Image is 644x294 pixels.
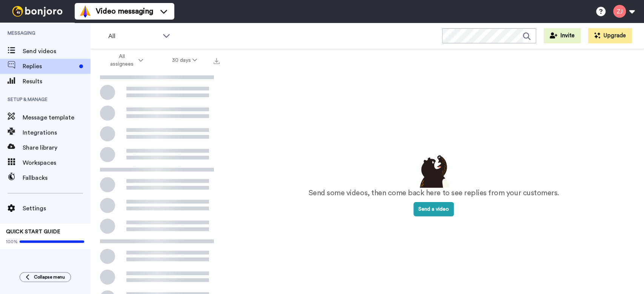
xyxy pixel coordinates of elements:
[23,173,91,182] span: Fallbacks
[588,28,632,43] button: Upgrade
[23,143,91,152] span: Share library
[309,188,559,199] p: Send some videos, then come back here to see replies from your customers.
[34,274,65,280] span: Collapse menu
[23,113,91,122] span: Message template
[9,6,66,17] img: bj-logo-header-white.svg
[214,58,220,64] img: export.svg
[23,158,91,167] span: Workspaces
[6,239,18,245] span: 100%
[108,32,159,41] span: All
[20,272,71,282] button: Collapse menu
[23,62,76,71] span: Replies
[23,204,91,213] span: Settings
[158,54,212,67] button: 30 days
[544,28,581,43] button: Invite
[23,47,91,56] span: Send videos
[23,128,91,137] span: Integrations
[415,153,453,188] img: results-emptystates.png
[106,53,137,68] span: All assignees
[92,50,158,71] button: All assignees
[413,207,454,212] a: Send a video
[6,229,60,234] span: QUICK START GUIDE
[79,5,91,17] img: vm-color.svg
[211,55,222,66] button: Export all results that match these filters now.
[413,202,454,216] button: Send a video
[96,6,153,17] span: Video messaging
[23,77,91,86] span: Results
